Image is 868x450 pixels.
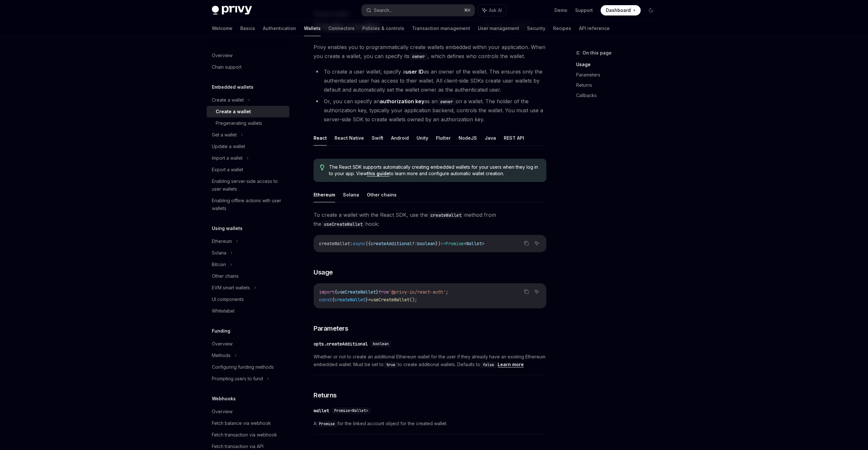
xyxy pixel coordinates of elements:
[575,7,593,14] a: Support
[212,83,253,91] h5: Embedded wallets
[207,195,289,214] a: Enabling offline actions with user wallets
[332,297,335,303] span: {
[212,307,234,315] div: Whitelabel
[583,49,612,57] span: On this page
[212,363,274,371] div: Configuring funding methods
[319,241,350,246] span: createWallet
[466,241,482,246] span: Wallet
[412,21,470,36] a: Transaction management
[207,270,289,282] a: Other chains
[554,7,567,14] a: Demo
[417,241,435,246] span: boolean
[362,5,475,16] button: Search...⌘K
[378,289,389,295] span: from
[212,154,243,162] div: Import a wallet
[436,130,451,145] button: Flutter
[579,21,610,36] a: API reference
[314,268,333,277] span: Usage
[374,6,392,14] div: Search...
[314,43,546,61] span: Privy enables you to programmatically create wallets embedded within your application. When you c...
[366,297,368,303] span: }
[212,96,244,104] div: Create a wallet
[212,327,230,335] h5: Funding
[406,68,424,75] strong: user ID
[459,130,477,145] button: NodeJS
[314,391,337,400] span: Returns
[314,407,329,414] div: wallet
[480,362,497,368] code: false
[319,289,335,295] span: import
[372,130,383,145] button: Swift
[316,421,337,427] code: Promise
[478,21,519,36] a: User management
[212,395,236,403] h5: Webhooks
[409,297,417,303] span: ();
[489,7,502,14] span: Ask AI
[216,119,262,127] div: Pregenerating wallets
[314,210,546,228] span: To create a wallet with the React SDK, use the method from the hook:
[368,297,371,303] span: =
[504,130,524,145] button: REST API
[212,225,243,232] h5: Using wallets
[207,417,289,429] a: Fetch balance via webhook
[373,341,389,346] span: boolean
[353,241,366,246] span: async
[482,241,484,246] span: >
[207,361,289,373] a: Configuring funding methods
[212,284,250,292] div: EVM smart wallets
[384,362,398,368] code: true
[417,130,428,145] button: Unity
[304,21,321,36] a: Wallets
[527,21,545,36] a: Security
[371,241,412,246] span: createAdditional
[212,261,226,268] div: Bitcoin
[212,21,232,36] a: Welcome
[212,131,237,139] div: Get a wallet
[314,187,335,202] button: Ethereum
[376,289,378,295] span: }
[320,165,325,170] svg: Tip
[207,175,289,195] a: Enabling server-side access to user wallets
[362,21,404,36] a: Policies & controls
[366,241,371,246] span: ({
[207,429,289,441] a: Fetch transaction via webhook
[212,52,232,59] div: Overview
[212,197,285,212] div: Enabling offline actions with user wallets
[522,287,531,296] button: Copy the contents from the code block
[212,408,232,415] div: Overview
[216,108,251,115] div: Create a wallet
[435,241,440,246] span: })
[321,221,365,228] code: useCreateWallet
[532,287,541,296] button: Ask AI
[314,97,546,124] li: Or, you can specify an as an on a wallet. The holder of the authorization key, typically your app...
[576,70,661,80] a: Parameters
[576,59,661,70] a: Usage
[343,187,359,202] button: Solana
[314,67,546,94] li: To create a user wallet, specify a as an owner of the wallet. This ensures only the authenticated...
[207,106,289,117] a: Create a wallet
[314,130,327,145] button: React
[367,171,389,176] a: this guide
[412,241,417,246] span: ?:
[380,98,424,105] strong: authorization key
[240,21,255,36] a: Basics
[335,130,364,145] button: React Native
[207,164,289,175] a: Export a wallet
[335,297,366,303] span: createWallet
[446,241,464,246] span: Promise
[207,141,289,152] a: Update a wallet
[314,353,546,368] span: Whether or not to create an additional Ethereum wallet for the user if they already have an exist...
[212,340,232,348] div: Overview
[485,130,496,145] button: Java
[601,5,641,15] a: Dashboard
[606,7,631,14] span: Dashboard
[464,241,466,246] span: <
[207,50,289,61] a: Overview
[576,80,661,90] a: Returns
[389,289,446,295] span: '@privy-io/react-auth'
[440,241,446,246] span: =>
[207,61,289,73] a: Chain support
[207,338,289,350] a: Overview
[212,143,245,150] div: Update a wallet
[212,237,232,245] div: Ethereum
